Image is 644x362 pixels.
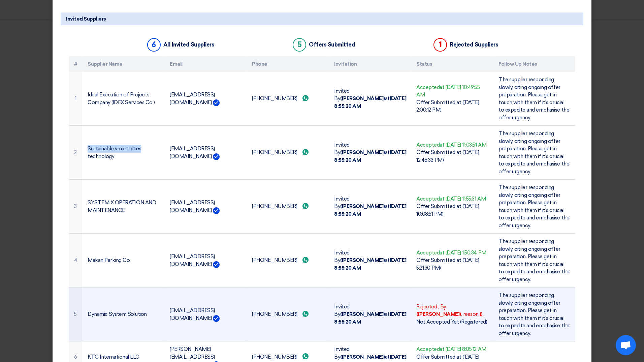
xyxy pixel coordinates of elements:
[164,288,247,341] td: [EMAIL_ADDRESS][DOMAIN_NAME]
[334,304,406,325] span: Invited By at
[247,180,329,234] td: [PHONE_NUMBER]
[416,249,488,257] div: Accepted
[416,318,488,326] div: Not Accepted Yet (Registered)
[340,257,385,263] b: ([PERSON_NAME])
[334,142,406,163] span: Invited By at
[411,56,493,72] th: Status
[340,311,385,317] b: ([PERSON_NAME])
[416,84,480,98] span: at [DATE] 10:49:55 AM
[164,126,247,180] td: [EMAIL_ADDRESS][DOMAIN_NAME]
[498,77,569,121] span: The supplier responding slowly, citing ongoing offer preparation. Please get in touch with them i...
[334,250,406,271] span: Invited By at
[334,203,406,217] b: [DATE] 8:55:20 AM
[82,72,164,126] td: Ideal Execution of Projects Company (IDEX Services Co.)
[416,345,488,353] div: Accepted
[247,126,329,180] td: [PHONE_NUMBER]
[69,180,82,234] td: 3
[213,315,220,322] img: Verified Account
[247,56,329,72] th: Phone
[416,195,488,203] div: Accepted
[293,38,306,52] div: 5
[309,41,355,48] div: Offers Submitted
[440,142,486,148] span: at [DATE] 11:03:51 AM
[69,126,82,180] td: 2
[164,234,247,288] td: [EMAIL_ADDRESS][DOMAIN_NAME]
[69,234,82,288] td: 4
[416,203,488,218] div: Offer Submitted at ([DATE] 10:08:51 PM)
[329,56,411,72] th: Invitation
[213,153,220,160] img: Verified Account
[498,184,569,229] span: The supplier responding slowly, citing ongoing offer preparation. Please get in touch with them i...
[82,56,164,72] th: Supplier Name
[493,56,575,72] th: Follow Up Notes
[213,207,220,214] img: Verified Account
[340,354,385,360] b: ([PERSON_NAME])
[334,149,406,163] b: [DATE] 8:55:20 AM
[433,38,447,52] div: 1
[498,238,569,282] span: The supplier responding slowly, citing ongoing offer preparation. Please get in touch with them i...
[334,311,406,325] b: [DATE] 8:55:20 AM
[82,180,164,234] td: SYSTEMIX OPERATION AND MAINTENANCE
[334,88,406,109] span: Invited By at
[213,99,220,106] img: Verified Account
[69,56,82,72] th: #
[247,72,329,126] td: [PHONE_NUMBER]
[334,196,406,217] span: Invited By at
[498,292,569,336] span: The supplier responding slowly, citing ongoing offer preparation. Please get in touch with them i...
[164,180,247,234] td: [EMAIL_ADDRESS][DOMAIN_NAME]
[164,72,247,126] td: [EMAIL_ADDRESS][DOMAIN_NAME]
[147,38,161,52] div: 6
[440,250,486,256] span: at [DATE] 1:50:34 PM
[164,56,247,72] th: Email
[340,149,385,155] b: ([PERSON_NAME])
[66,15,106,23] span: Invited Suppliers
[213,261,220,268] img: Verified Account
[334,257,406,271] b: [DATE] 8:55:20 AM
[416,304,437,310] span: Rejected
[82,126,164,180] td: Sustainable smart cities technology
[247,234,329,288] td: [PHONE_NUMBER]
[416,84,488,99] div: Accepted
[247,288,329,341] td: [PHONE_NUMBER]
[69,288,82,341] td: 5
[334,95,406,109] b: [DATE] 8:55:20 AM
[616,335,636,355] div: Open chat
[416,257,488,272] div: Offer Submitted at ([DATE] 5:21:30 PM)
[416,99,488,114] div: Offer Submitted at ([DATE] 2:00:12 PM)
[480,311,483,317] b: ()
[69,72,82,126] td: 1
[498,130,569,175] span: The supplier responding slowly, citing ongoing offer preparation. Please get in touch with them i...
[416,311,461,317] b: ([PERSON_NAME])
[416,149,488,164] div: Offer Submitted at ([DATE] 12:46:33 PM)
[340,203,385,209] b: ([PERSON_NAME])
[416,141,488,149] div: Accepted
[340,95,385,101] b: ([PERSON_NAME])
[163,41,215,48] div: All Invited Suppliers
[82,234,164,288] td: Makan Parking Co.
[440,346,486,352] span: at [DATE] 8:05:12 AM
[440,196,486,202] span: at [DATE] 11:55:31 AM
[450,41,498,48] div: Rejected Suppliers
[82,288,164,341] td: Dynamic System Solution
